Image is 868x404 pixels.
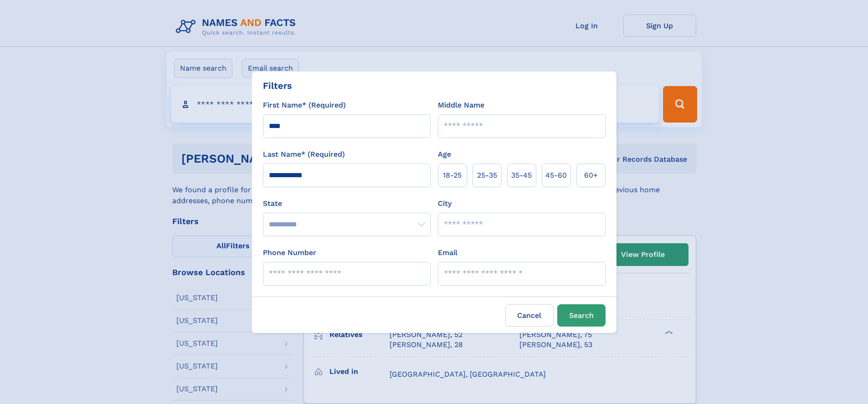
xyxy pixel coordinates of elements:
[263,247,316,258] label: Phone Number
[263,149,345,160] label: Last Name* (Required)
[557,304,606,327] button: Search
[584,170,598,181] span: 60+
[438,247,457,258] label: Email
[263,100,346,111] label: First Name* (Required)
[477,170,497,181] span: 25‑35
[263,198,431,209] label: State
[545,170,567,181] span: 45‑60
[438,100,484,111] label: Middle Name
[438,198,452,209] label: City
[263,79,292,92] div: Filters
[443,170,462,181] span: 18‑25
[511,170,532,181] span: 35‑45
[438,149,451,160] label: Age
[505,304,554,327] label: Cancel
